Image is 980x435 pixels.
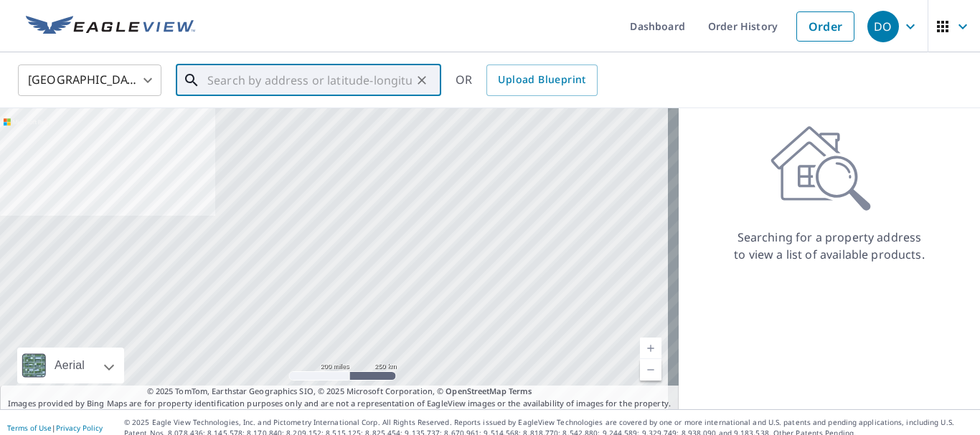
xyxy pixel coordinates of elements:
span: Upload Blueprint [498,71,585,89]
a: OpenStreetMap [446,386,506,396]
input: Search by address or latitude-longitude [207,60,412,100]
div: OR [456,64,598,96]
a: Privacy Policy [56,423,103,433]
span: © 2025 TomTom, Earthstar Geographics SIO, © 2025 Microsoft Corporation, © [147,386,532,398]
button: Clear [412,70,432,90]
img: EV Logo [26,16,195,37]
p: Searching for a property address to view a list of available products. [733,229,925,263]
div: DO [867,11,899,42]
div: [GEOGRAPHIC_DATA] [18,60,161,100]
div: Aerial [17,348,124,383]
a: Terms of Use [7,423,52,433]
a: Order [796,11,854,42]
a: Current Level 5, Zoom In [640,338,661,359]
div: Aerial [50,348,89,383]
a: Current Level 5, Zoom Out [640,359,661,381]
a: Terms [509,386,532,396]
p: | [7,424,103,432]
a: Upload Blueprint [486,64,597,96]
